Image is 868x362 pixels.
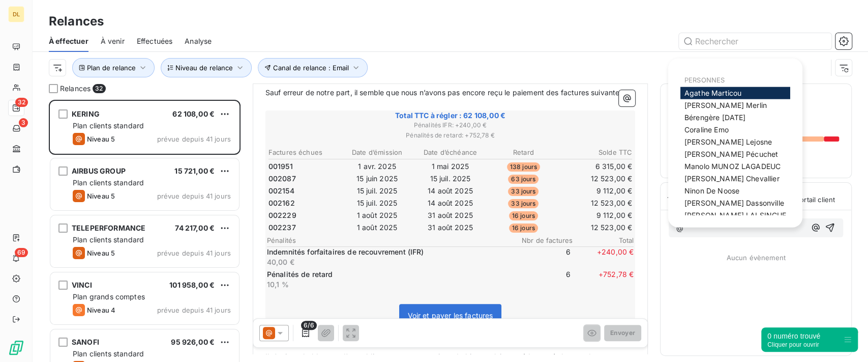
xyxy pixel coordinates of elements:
span: 63 jours [508,175,538,184]
span: [PERSON_NAME] Dassonville [684,199,784,207]
span: [PERSON_NAME] LALSINGUE [684,211,786,219]
span: 002162 [268,198,295,208]
span: Pénalités de retard : + 752,78 € [267,131,634,140]
span: AIRBUS GROUP [72,166,126,175]
span: KERING [72,109,100,118]
span: 002087 [268,174,296,184]
td: 15 juil. 2025 [341,185,413,197]
span: Pénalités [267,236,512,244]
span: 138 jours [507,162,540,172]
img: Logo LeanPay [8,340,24,356]
span: prévue depuis 41 jours [157,249,231,257]
span: 002154 [268,186,294,196]
input: Rechercher [679,33,831,49]
span: 6 [510,269,571,290]
span: Ninon De Noose [684,186,739,195]
td: 9 112,00 € [560,185,633,197]
h3: Relances [49,12,104,31]
span: [PERSON_NAME] Pécuchet [684,150,778,158]
td: 9 112,00 € [560,210,633,221]
span: 101 958,00 € [169,281,215,289]
span: prévue depuis 41 jours [157,135,231,143]
p: 40,00 € [267,257,508,267]
span: prévue depuis 41 jours [157,306,231,314]
span: 15 721,00 € [174,166,215,175]
td: 1 mai 2025 [414,161,487,172]
span: 33 jours [508,199,538,208]
th: Date d’échéance [414,147,487,158]
span: [PERSON_NAME] Chevallier [684,174,780,183]
span: Manolo MUNOZ LAGADEUC [684,162,781,171]
span: [PERSON_NAME] Lejosne [684,137,772,146]
span: 74 217,00 € [175,224,215,232]
span: Niveau 4 [87,306,115,314]
span: Aucun évènement [727,254,786,262]
span: 6/6 [301,321,316,330]
span: 6 [510,247,571,267]
span: 32 [15,98,28,107]
span: Plan clients standard [73,235,144,244]
span: Canal de relance : Email [273,64,349,72]
span: Agathe Marticou [684,89,741,97]
span: prévue depuis 41 jours [157,192,231,200]
span: Analyse [185,36,212,46]
span: Plan clients standard [73,178,144,187]
p: Indemnités forfaitaires de recouvrement (IFR) [267,247,508,257]
span: À venir [101,36,125,46]
span: Plan grands comptes [73,292,145,301]
td: 14 août 2025 [414,198,487,209]
span: + 752,78 € [573,269,634,290]
button: Envoyer [604,325,641,341]
td: 31 août 2025 [414,210,487,221]
span: 001951 [268,161,293,172]
td: 14 août 2025 [414,185,487,197]
span: [PERSON_NAME] Merlin [684,101,767,109]
span: 62 108,00 € [172,109,215,118]
span: 002229 [268,210,296,220]
td: 1 avr. 2025 [341,161,413,172]
span: Plan clients standard [73,349,144,358]
span: 3 [19,118,28,127]
span: Total [573,236,634,244]
span: Total TTC à régler : 62 108,00 € [267,110,634,121]
span: Plan clients standard [73,121,144,130]
span: PERSONNES [684,76,725,84]
span: Niveau 5 [87,249,115,257]
span: Effectuées [137,36,173,46]
span: Niveau 5 [87,135,115,143]
span: + 240,00 € [573,247,634,267]
span: 33 jours [508,187,538,196]
span: Nbr de factures [512,236,573,244]
span: 69 [15,248,28,257]
span: Relances [60,83,91,94]
span: SANOFI [72,338,99,346]
span: Voir et payer les factures [408,311,493,320]
span: À effectuer [49,36,88,46]
td: 12 523,00 € [560,198,633,209]
span: 95 926,00 € [171,338,215,346]
td: 15 juil. 2025 [414,173,487,184]
span: Pénalités IFR : + 240,00 € [267,121,634,130]
p: Pénalités de retard [267,269,508,280]
div: DL [8,6,24,22]
span: 002237 [268,222,296,233]
button: Plan de relance [72,58,155,77]
td: 15 juin 2025 [341,173,413,184]
td: 1 août 2025 [341,210,413,221]
td: 1 août 2025 [341,222,413,233]
th: Date d’émission [341,147,413,158]
span: Niveau de relance [175,64,233,72]
span: Niveau 5 [87,192,115,200]
td: 12 523,00 € [560,173,633,184]
span: Tout [667,196,681,204]
th: Factures échues [268,147,340,158]
span: Portail client [796,196,835,204]
span: Coraline Emo [684,125,729,134]
p: 10,1 % [267,280,508,290]
span: Plan de relance [87,64,136,72]
span: TELEPERFORMANCE [72,224,145,232]
button: Niveau de relance [161,58,252,77]
div: grid [49,100,241,362]
span: 32 [93,84,105,93]
th: Retard [487,147,559,158]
